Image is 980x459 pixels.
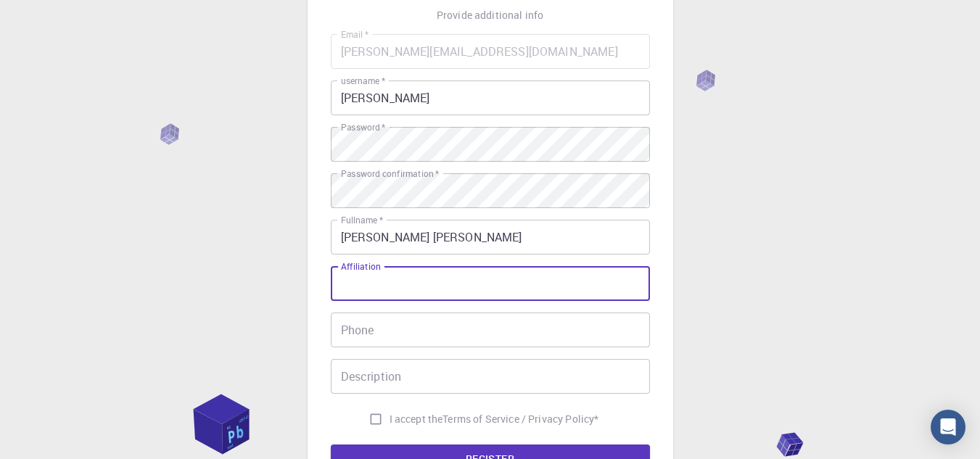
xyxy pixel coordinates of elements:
[341,214,383,226] label: Fullname
[390,412,443,426] span: I accept the
[341,121,385,133] label: Password
[931,410,965,444] div: Open Intercom Messenger
[442,412,598,426] a: Terms of Service / Privacy Policy*
[437,8,543,22] p: Provide additional info
[341,75,385,87] label: username
[442,412,598,426] p: Terms of Service / Privacy Policy *
[341,168,439,180] label: Password confirmation
[341,28,368,41] label: Email
[341,260,380,273] label: Affiliation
